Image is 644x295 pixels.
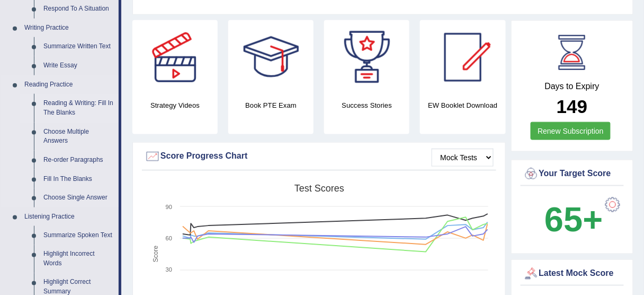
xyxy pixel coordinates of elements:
[544,200,603,239] b: 65+
[39,151,119,170] a: Re-order Paragraphs
[523,266,622,282] div: Latest Mock Score
[39,170,119,189] a: Fill In The Blanks
[39,94,119,122] a: Reading & Writing: Fill In The Blanks
[20,75,119,94] a: Reading Practice
[420,100,505,111] h4: EW Booklet Download
[39,188,119,207] a: Choose Single Answer
[166,235,172,241] text: 60
[166,267,172,273] text: 30
[523,166,622,182] div: Your Target Score
[294,183,344,194] tspan: Test scores
[531,122,611,140] a: Renew Subscription
[153,246,160,263] tspan: Score
[39,123,119,151] a: Choose Multiple Answers
[39,245,119,273] a: Highlight Incorrect Words
[557,96,587,117] b: 149
[228,100,314,111] h4: Book PTE Exam
[523,82,622,91] h4: Days to Expiry
[39,37,119,56] a: Summarize Written Text
[39,226,119,245] a: Summarize Spoken Text
[20,19,119,38] a: Writing Practice
[39,56,119,75] a: Write Essay
[20,207,119,227] a: Listening Practice
[324,100,409,111] h4: Success Stories
[132,100,218,111] h4: Strategy Videos
[145,149,494,164] div: Score Progress Chart
[166,204,172,210] text: 90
